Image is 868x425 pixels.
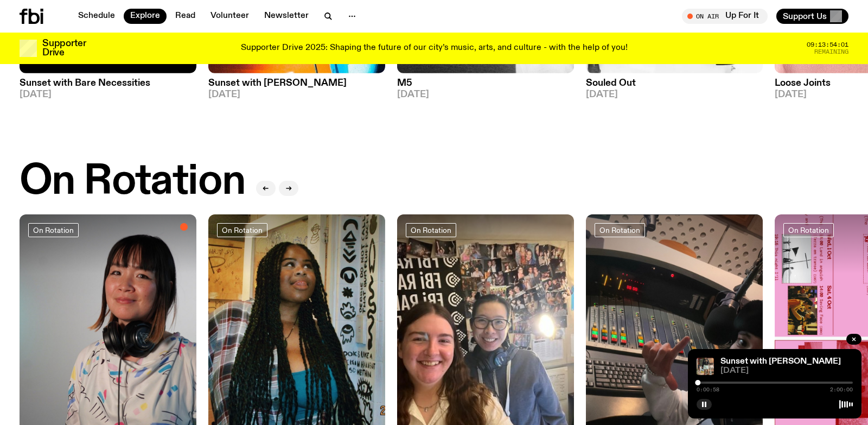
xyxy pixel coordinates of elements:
span: Remaining [814,49,848,55]
a: Souled Out[DATE] [586,73,763,99]
span: 2:00:00 [830,387,853,392]
h2: On Rotation [20,161,245,202]
h3: Souled Out [586,79,763,88]
span: On Rotation [599,226,640,234]
span: On Rotation [222,226,263,234]
a: Read [169,9,202,24]
a: Newsletter [258,9,315,24]
span: [DATE] [586,90,763,99]
a: On Rotation [595,223,645,237]
h3: Sunset with Bare Necessities [20,79,196,88]
button: Support Us [776,9,848,24]
a: Sunset with Bare Necessities[DATE] [20,73,196,99]
a: On Rotation [783,223,834,237]
a: Sunset with [PERSON_NAME] [720,357,841,366]
span: [DATE] [20,90,196,99]
a: Volunteer [204,9,256,24]
span: On Rotation [33,226,74,234]
span: On Rotation [411,226,451,234]
h3: Supporter Drive [42,39,86,58]
h3: M5 [397,79,574,88]
a: Schedule [72,9,122,24]
button: On AirUp For It [682,9,768,24]
span: [DATE] [397,90,574,99]
p: Supporter Drive 2025: Shaping the future of our city’s music, arts, and culture - with the help o... [241,43,628,53]
h3: Sunset with [PERSON_NAME] [208,79,385,88]
a: On Rotation [406,223,456,237]
span: [DATE] [208,90,385,99]
span: Support Us [783,11,827,21]
a: Sunset with [PERSON_NAME][DATE] [208,73,385,99]
a: On Rotation [217,223,267,237]
span: 0:00:58 [697,387,719,392]
a: M5[DATE] [397,73,574,99]
span: On Rotation [788,226,829,234]
a: On Rotation [28,223,79,237]
span: 09:13:54:01 [807,42,848,48]
span: [DATE] [720,367,853,375]
a: Explore [124,9,167,24]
